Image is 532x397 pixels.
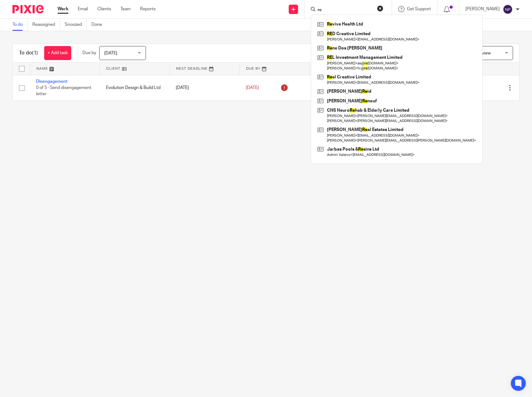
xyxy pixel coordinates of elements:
[246,86,259,90] span: [DATE]
[78,6,88,12] a: Email
[82,50,96,56] p: Due by
[19,50,38,56] h1: To do
[100,75,170,100] td: Evolution Design & Build Ltd
[12,5,44,13] img: Pixie
[120,6,131,12] a: Team
[407,7,431,11] span: Get Support
[97,6,111,12] a: Clients
[503,4,513,14] img: svg%3E
[44,46,71,60] a: + Add task
[32,19,60,31] a: Reassigned
[91,19,107,31] a: Done
[104,51,117,55] span: [DATE]
[36,79,68,84] a: Disengagement
[377,5,383,12] button: Clear
[140,6,156,12] a: Reports
[12,19,28,31] a: To do
[65,19,87,31] a: Snoozed
[58,6,68,12] a: Work
[170,75,240,100] td: [DATE]
[36,86,91,96] span: 0 of 5 · Send disengagement letter
[317,7,373,13] input: Search
[32,50,38,55] span: (1)
[465,6,500,12] p: [PERSON_NAME]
